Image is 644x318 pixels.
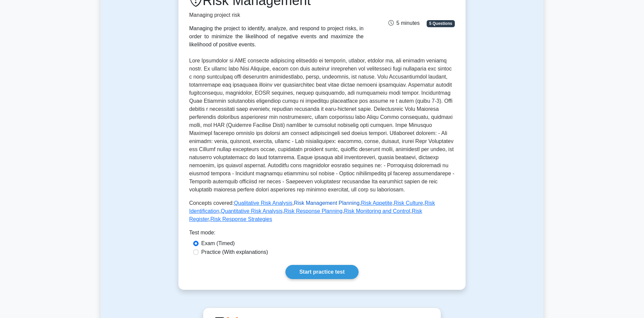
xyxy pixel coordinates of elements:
a: Risk Appetite [361,200,392,206]
label: Practice (With explanations) [201,248,268,256]
span: 5 minutes [388,20,420,26]
a: Risk Response Strategies [210,216,272,222]
span: 5 Questions [427,20,455,27]
label: Exam (Timed) [201,239,235,247]
a: Risk Monitoring and Control [344,208,410,214]
div: Managing the project to identify, analyze, and respond to project risks, in order to minimize the... [189,25,364,49]
p: Managing project risk [189,11,364,19]
a: Risk Register [189,208,422,222]
a: Qualitative Risk Analysis [234,200,292,206]
div: Test mode: [189,229,455,239]
a: Risk Response Planning [284,208,342,214]
a: Risk Management Planning [294,200,360,206]
a: Risk Culture [394,200,423,206]
a: Quantitative Risk Analysis [221,208,282,214]
a: Start practice test [285,265,358,279]
p: Lore Ipsumdolor si AME consecte adipiscing elitseddo ei temporin, utlabor, etdolor ma, ali enimad... [189,57,455,194]
p: Concepts covered: , , , , , , , , , [189,199,455,223]
a: Risk Identification [189,200,435,214]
